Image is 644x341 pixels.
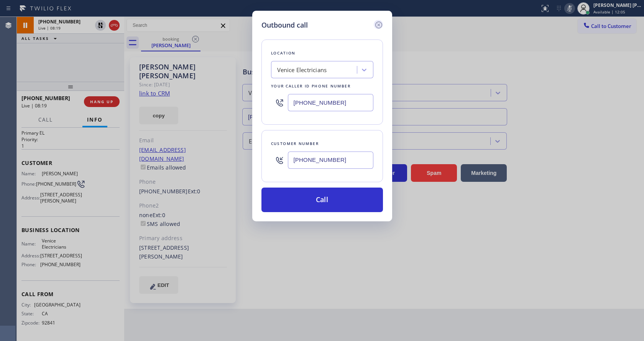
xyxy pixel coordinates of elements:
div: Location [271,49,373,57]
div: Your caller id phone number [271,82,373,90]
input: (123) 456-7890 [288,152,373,169]
h5: Outbound call [261,20,308,30]
input: (123) 456-7890 [288,94,373,111]
div: Customer number [271,140,373,148]
div: Venice Electricians [277,66,327,74]
button: Call [261,188,383,212]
